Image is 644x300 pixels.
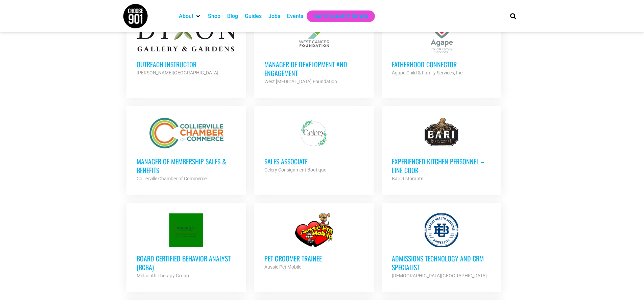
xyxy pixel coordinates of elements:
[208,12,220,20] a: Shop
[245,12,262,20] a: Guides
[137,60,236,69] h3: Outreach Instructor
[264,157,364,166] h3: Sales Associate
[392,254,491,272] h3: Admissions Technology and CRM Specialist
[137,157,236,175] h3: Manager of Membership Sales & Benefits
[126,203,246,290] a: Board Certified Behavior Analyst (BCBA) Midsouth Therapy Group
[264,167,326,172] strong: Celery Consignment Boutique
[268,12,280,20] a: Jobs
[392,157,491,175] h3: Experienced Kitchen Personnel – Line Cook
[264,79,337,84] strong: West [MEDICAL_DATA] Foundation
[382,106,501,193] a: Experienced Kitchen Personnel – Line Cook Bari Ristorante
[392,70,462,75] strong: Agape Child & Family Services, Inc
[264,254,364,263] h3: Pet Groomer Trainee
[392,273,487,278] strong: [DEMOGRAPHIC_DATA][GEOGRAPHIC_DATA]
[254,106,374,184] a: Sales Associate Celery Consignment Boutique
[126,106,246,193] a: Manager of Membership Sales & Benefits Collierville Chamber of Commerce
[287,12,303,20] a: Events
[227,12,238,20] a: Blog
[382,9,501,87] a: Fatherhood Connector Agape Child & Family Services, Inc
[392,176,423,181] strong: Bari Ristorante
[264,60,364,77] h3: Manager of Development and Engagement
[137,176,207,181] strong: Collierville Chamber of Commerce
[507,10,519,22] div: Search
[392,60,491,69] h3: Fatherhood Connector
[175,10,499,22] nav: Main nav
[175,10,205,22] div: About
[382,203,501,290] a: Admissions Technology and CRM Specialist [DEMOGRAPHIC_DATA][GEOGRAPHIC_DATA]
[313,12,368,20] a: Get Choose901 Emails
[137,254,236,272] h3: Board Certified Behavior Analyst (BCBA)
[179,12,193,20] a: About
[254,203,374,281] a: Pet Groomer Trainee Aussie Pet Mobile
[264,264,301,270] strong: Aussie Pet Mobile
[137,70,218,75] strong: [PERSON_NAME][GEOGRAPHIC_DATA]
[126,9,246,87] a: Outreach Instructor [PERSON_NAME][GEOGRAPHIC_DATA]
[254,9,374,96] a: Manager of Development and Engagement West [MEDICAL_DATA] Foundation
[137,273,189,278] strong: Midsouth Therapy Group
